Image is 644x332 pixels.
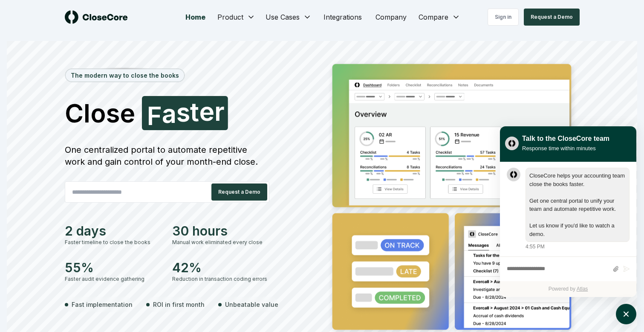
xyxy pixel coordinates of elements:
div: atlas-message-bubble [526,168,630,242]
div: atlas-message-text [529,172,626,238]
div: The modern way to close the books [66,69,184,82]
a: Atlas [577,286,588,292]
div: 2 days [65,223,162,239]
span: Compare [419,12,448,22]
div: One centralized portal to automate repetitive work and gain control of your month-end close. [65,144,269,168]
a: Integrations [317,9,369,26]
div: Reduction in transaction coding errors [172,275,269,283]
div: Tuesday, September 9, 4:55 PM [526,168,630,250]
button: atlas-launcher [616,304,636,324]
img: yblje5SQxOoZuw2TcITt_icon.png [505,137,519,150]
span: ROI in first month [153,300,205,309]
div: Manual work eliminated every close [172,239,269,246]
div: 4:55 PM [526,243,545,250]
div: 42% [172,260,269,275]
span: a [162,101,176,126]
div: Faster timeline to close the books [65,239,162,246]
button: Compare [413,9,465,26]
button: Attach files by clicking or dropping files here [612,265,619,273]
img: logo [65,10,128,24]
div: atlas-message-author-avatar [507,168,520,181]
a: Sign in [488,9,519,26]
div: Faster audit evidence gathering [65,275,162,283]
div: Response time within minutes [522,144,609,153]
div: 30 hours [172,223,269,239]
button: Use Cases [260,9,317,26]
div: atlas-message [507,168,630,250]
span: t [190,99,199,125]
span: Use Cases [266,12,300,22]
span: e [199,99,214,124]
div: 55% [65,260,162,275]
a: Home [179,9,212,26]
button: Request a Demo [211,183,267,201]
div: atlas-composer [507,261,630,277]
span: s [176,99,190,125]
a: Company [369,9,413,26]
span: Close [65,100,135,126]
div: atlas-ticket [500,162,636,297]
div: atlas-window [500,126,636,297]
span: Product [217,12,243,22]
span: F [147,103,162,128]
button: Request a Demo [524,9,580,26]
span: Fast implementation [72,300,133,309]
span: Unbeatable value [225,300,278,309]
div: Talk to the CloseCore team [522,134,609,144]
span: r [214,99,224,124]
button: Product [212,9,260,26]
div: Powered by [500,281,636,297]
